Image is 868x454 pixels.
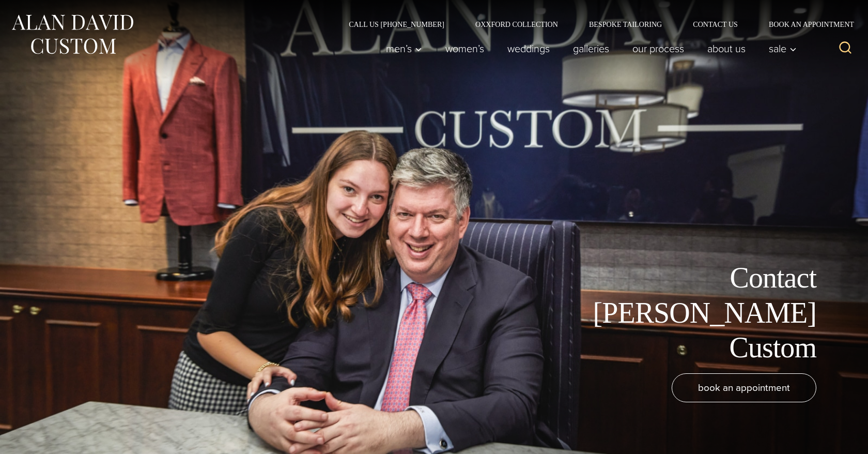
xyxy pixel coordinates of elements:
[333,21,858,28] nav: Secondary Navigation
[672,373,816,402] a: book an appointment
[386,43,422,54] span: Men’s
[698,380,790,395] span: book an appointment
[333,21,460,28] a: Call Us [PHONE_NUMBER]
[621,38,696,59] a: Our Process
[769,43,797,54] span: Sale
[677,21,753,28] a: Contact Us
[434,38,496,59] a: Women’s
[10,11,134,57] img: Alan David Custom
[562,38,621,59] a: Galleries
[375,38,802,59] nav: Primary Navigation
[584,261,816,365] h1: Contact [PERSON_NAME] Custom
[496,38,562,59] a: weddings
[833,36,858,61] button: View Search Form
[574,21,677,28] a: Bespoke Tailoring
[753,21,858,28] a: Book an Appointment
[460,21,574,28] a: Oxxford Collection
[696,38,757,59] a: About Us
